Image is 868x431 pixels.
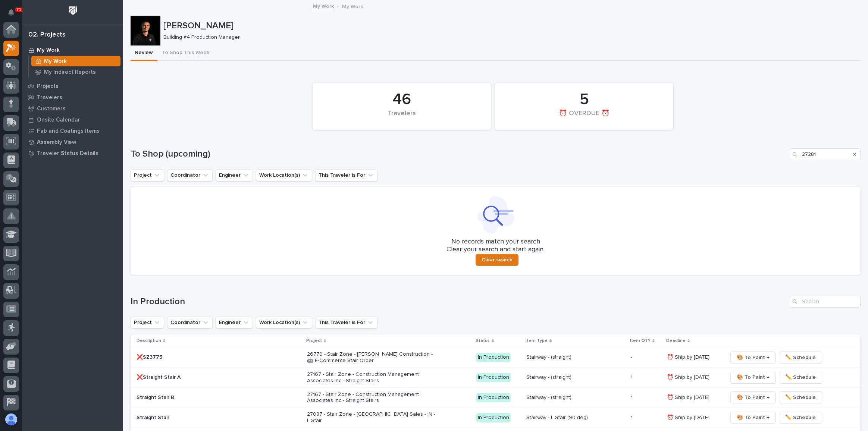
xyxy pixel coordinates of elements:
[785,353,816,362] span: ✏️ Schedule
[37,94,62,101] p: Travelers
[44,69,96,76] p: My Indirect Reports
[526,415,625,421] p: Stairway - L Stair (90 deg)
[779,412,822,424] button: ✏️ Schedule
[476,254,518,266] button: Clear search
[325,110,478,125] div: Travelers
[667,353,711,361] p: ⏰ Ship by [DATE]
[526,354,625,361] p: Stairway - (straight)
[325,90,478,109] div: 46
[131,347,861,368] tr: ❌SZ377526779 - Stair Zone - [PERSON_NAME] Construction - 🤖 E-Commerce Stair OrderIn ProductionSta...
[482,257,513,263] span: Clear search
[37,117,80,123] p: Onsite Calendar
[131,45,157,61] button: Review
[667,393,711,401] p: ⏰ Ship by [DATE]
[307,411,438,424] p: 27087 - Stair Zone - [GEOGRAPHIC_DATA] Sales - IN - L Stair
[256,169,312,181] button: Work Location(s)
[526,374,625,381] p: Stairway - (straight)
[631,353,634,361] p: -
[37,83,59,90] p: Projects
[22,81,123,92] a: Projects
[779,372,822,384] button: ✏️ Schedule
[22,136,123,148] a: Assembly View
[44,58,67,65] p: My Work
[667,373,711,381] p: ⏰ Ship by [DATE]
[737,353,770,362] span: 🎨 To Paint →
[22,114,123,125] a: Onsite Calendar
[29,56,123,66] a: My Work
[22,44,123,56] a: My Work
[131,169,164,181] button: Project
[3,412,19,427] button: users-avatar
[137,394,267,401] p: Straight Stair B
[163,34,855,41] p: Building #4 Production Manager
[157,45,214,61] button: To Shop This Week
[131,149,787,160] h1: To Shop (upcoming)
[730,391,776,403] button: 🎨 To Paint →
[785,393,816,402] span: ✏️ Schedule
[37,106,66,112] p: Customers
[3,4,19,20] button: Notifications
[307,371,438,384] p: 27167 - Stair Zone - Construction Management Associates Inc - Straight Stairs
[631,373,634,381] p: 1
[730,412,776,424] button: 🎨 To Paint →
[666,337,686,345] p: Deadline
[737,393,770,402] span: 🎨 To Paint →
[306,337,322,345] p: Project
[131,368,861,388] tr: ❌Straight Stair A27167 - Stair Zone - Construction Management Associates Inc - Straight StairsIn ...
[37,47,60,54] p: My Work
[37,139,76,146] p: Assembly View
[785,413,816,422] span: ✏️ Schedule
[790,296,861,308] input: Search
[476,393,511,402] div: In Production
[446,246,545,254] p: Clear your search and start again.
[29,67,123,77] a: My Indirect Reports
[313,1,334,10] a: My Work
[131,296,787,307] h1: In Production
[790,148,861,160] input: Search
[37,150,98,157] p: Traveler Status Details
[22,103,123,114] a: Customers
[667,413,711,421] p: ⏰ Ship by [DATE]
[342,2,363,10] p: My Work
[526,394,625,401] p: Stairway - (straight)
[137,374,267,381] p: ❌Straight Stair A
[9,9,19,21] div: Notifications71
[137,337,161,345] p: Description
[476,373,511,382] div: In Production
[737,373,770,382] span: 🎨 To Paint →
[779,391,822,403] button: ✏️ Schedule
[737,413,770,422] span: 🎨 To Paint →
[526,337,548,345] p: Item Type
[508,110,661,125] div: ⏰ OVERDUE ⏰
[131,408,861,428] tr: Straight Stair27087 - Stair Zone - [GEOGRAPHIC_DATA] Sales - IN - L StairIn ProductionStairway - ...
[730,352,776,364] button: 🎨 To Paint →
[131,317,164,328] button: Project
[307,391,438,404] p: 27167 - Stair Zone - Construction Management Associates Inc - Straight Stairs
[631,393,634,401] p: 1
[131,387,861,408] tr: Straight Stair B27167 - Stair Zone - Construction Management Associates Inc - Straight StairsIn P...
[22,125,123,136] a: Fab and Coatings Items
[476,353,511,362] div: In Production
[137,354,267,361] p: ❌SZ3775
[785,373,816,382] span: ✏️ Schedule
[476,337,490,345] p: Status
[137,415,267,421] p: Straight Stair
[167,169,213,181] button: Coordinator
[256,317,312,328] button: Work Location(s)
[22,92,123,103] a: Travelers
[167,317,213,328] button: Coordinator
[631,413,634,421] p: 1
[16,7,21,12] p: 71
[22,148,123,159] a: Traveler Status Details
[216,317,253,328] button: Engineer
[307,351,438,364] p: 26779 - Stair Zone - [PERSON_NAME] Construction - 🤖 E-Commerce Stair Order
[66,4,80,18] img: Workspace Logo
[779,352,822,364] button: ✏️ Schedule
[730,372,776,384] button: 🎨 To Paint →
[476,413,511,422] div: In Production
[163,21,858,31] p: [PERSON_NAME]
[140,238,852,246] p: No records match your search
[508,90,661,109] div: 5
